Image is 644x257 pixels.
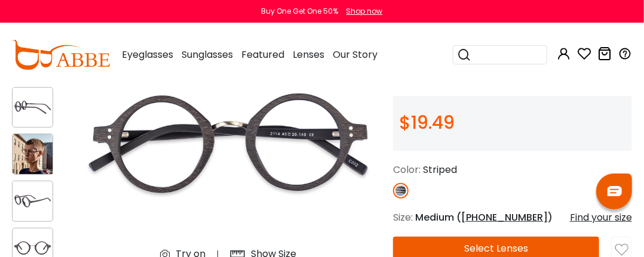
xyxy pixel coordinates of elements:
span: [PHONE_NUMBER] [461,210,548,224]
span: Medium ( ) [415,210,553,224]
div: Buy One Get One 50% [262,6,339,17]
img: chat [608,186,622,196]
div: Find your size [570,210,632,225]
img: Piggott Striped Acetate Eyeglasses , SpringHinges , UniversalBridgeFit Frames from ABBE Glasses [13,134,53,174]
span: Eyeglasses [122,48,173,61]
span: Sunglasses [182,48,233,61]
span: $19.49 [399,110,455,135]
div: Shop now [346,6,383,17]
span: Featured [241,48,284,61]
img: abbeglasses.com [12,40,110,70]
span: Color: [393,163,421,177]
img: Piggott Striped Acetate Eyeglasses , SpringHinges , UniversalBridgeFit Frames from ABBE Glasses [13,191,53,211]
img: Piggott Striped Acetate Eyeglasses , SpringHinges , UniversalBridgeFit Frames from ABBE Glasses [13,97,53,117]
span: Our Story [333,48,378,61]
span: Size: [393,210,413,224]
img: like [615,243,628,256]
span: Striped [423,163,457,177]
a: Shop now [341,6,383,16]
span: Lenses [293,48,324,61]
